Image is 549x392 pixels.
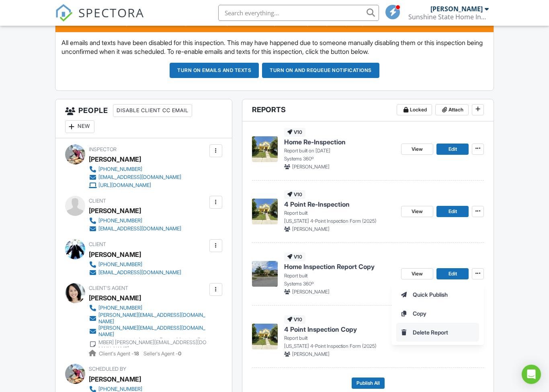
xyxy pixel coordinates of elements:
[89,248,141,261] div: [PERSON_NAME]
[98,166,142,172] div: [PHONE_NUMBER]
[78,4,144,21] span: SPECTORA
[262,63,379,78] button: Turn on and Requeue Notifications
[89,366,126,372] span: Scheduled By
[89,205,141,217] div: [PERSON_NAME]
[98,312,207,325] div: [PERSON_NAME][EMAIL_ADDRESS][DOMAIN_NAME]
[98,182,151,189] div: [URL][DOMAIN_NAME]
[65,120,94,133] div: New
[55,99,232,138] h3: People
[134,351,139,357] strong: 18
[98,269,181,276] div: [EMAIL_ADDRESS][DOMAIN_NAME]
[89,217,181,225] a: [PHONE_NUMBER]
[113,104,192,117] div: Disable Client CC Email
[98,226,181,232] div: [EMAIL_ADDRESS][DOMAIN_NAME]
[98,325,207,338] div: [PERSON_NAME][EMAIL_ADDRESS][DOMAIN_NAME]
[98,174,181,181] div: [EMAIL_ADDRESS][DOMAIN_NAME]
[89,181,181,189] a: [URL][DOMAIN_NAME]
[89,304,207,312] a: [PHONE_NUMBER]
[61,38,488,56] p: All emails and texts have been disabled for this inspection. This may have happened due to someon...
[89,269,181,277] a: [EMAIL_ADDRESS][DOMAIN_NAME]
[89,198,106,204] span: Client
[89,285,128,291] span: Client's Agent
[408,13,489,21] div: Sunshine State Home Inspections
[178,351,181,357] strong: 0
[98,333,207,352] div: Assistant contact [PERSON_NAME] [PHONE_NUMBER] [PERSON_NAME][EMAIL_ADDRESS][DOMAIN_NAME]
[89,241,106,247] span: Client
[170,63,259,78] button: Turn on emails and texts
[99,351,140,357] span: Client's Agent -
[89,261,181,269] a: [PHONE_NUMBER]
[98,218,142,224] div: [PHONE_NUMBER]
[218,5,379,21] input: Search everything...
[89,146,117,152] span: Inspector
[89,165,181,173] a: [PHONE_NUMBER]
[89,173,181,181] a: [EMAIL_ADDRESS][DOMAIN_NAME]
[98,305,142,311] div: [PHONE_NUMBER]
[55,4,73,22] img: The Best Home Inspection Software - Spectora
[89,292,141,304] a: [PERSON_NAME]
[430,5,483,13] div: [PERSON_NAME]
[522,365,541,384] div: Open Intercom Messenger
[89,373,141,385] div: [PERSON_NAME]
[98,261,142,268] div: [PHONE_NUMBER]
[143,351,181,357] span: Seller's Agent -
[89,312,207,325] a: [PERSON_NAME][EMAIL_ADDRESS][DOMAIN_NAME]
[89,153,141,165] div: [PERSON_NAME]
[55,11,144,28] a: SPECTORA
[89,325,207,338] a: [PERSON_NAME][EMAIL_ADDRESS][DOMAIN_NAME]
[89,225,181,233] a: [EMAIL_ADDRESS][DOMAIN_NAME]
